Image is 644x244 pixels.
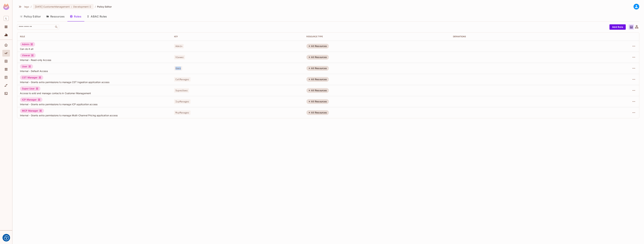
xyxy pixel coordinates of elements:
span: McpManager [174,110,191,115]
span: Admin [174,44,184,48]
div: CST Manager [20,75,43,80]
div: Home [2,42,10,48]
span: Internal - Grants extra permissions to manage Multi-Channel Pricing application access [20,114,169,117]
span: Internal - Read-only Access [20,58,169,62]
button: Roles [67,12,84,21]
div: Policy [2,50,10,57]
span: Can do it all [20,47,169,51]
span: CstManager [174,77,191,82]
button: Consent Preferences [4,235,9,240]
img: SReyMgAAAABJRU5ErkJggg== [3,4,9,10]
div: Viewer [20,53,36,58]
div: URL Mapping [2,82,10,89]
div: Workspace: lego [2,15,10,22]
div: Elements [2,66,10,73]
div: All Resources [306,99,329,104]
span: Internal - Grants extra permissions to manage ICP application access [20,103,169,106]
div: Role [20,35,169,38]
img: Revisit consent button [4,235,9,240]
div: Connect [2,90,10,97]
div: Projects [2,23,10,30]
span: IcpManager [174,99,191,104]
span: Internal - Default Access [20,69,169,73]
div: Admin [20,42,35,47]
span: the active workspace [24,5,29,8]
div: All Resources [306,88,329,93]
button: Add Role [609,24,626,30]
div: User [20,64,33,69]
div: Key [174,35,301,38]
span: Internal - Grants extra permissions to manage CST Ingestion application access [20,81,169,84]
div: Monitoring [2,32,10,38]
div: Derivations [453,35,580,38]
div: All Resources [306,77,329,82]
span: L [4,16,9,21]
div: All Resources [306,55,329,60]
div: Super User [20,86,40,91]
span: Access to add and manage contacts in Customer Management [20,92,169,95]
span: SuperUser [174,88,189,93]
span: Development [73,5,89,8]
div: RESOURCE TYPE [306,35,447,38]
div: All Resources [306,66,329,71]
button: Resources [44,12,67,21]
span: [DATE] CustomerManagement [35,5,70,8]
div: ICP Manager [20,97,42,102]
div: Directory [2,58,10,65]
div: Audit Log [2,74,10,81]
div: All Resources [306,44,329,48]
li: / [95,5,96,8]
button: Policy Editor [17,12,44,21]
li: / [31,5,32,8]
div: MCP Manager [20,108,44,113]
span: : [71,5,72,8]
span: Policy Editor [97,5,112,8]
button: ABAC Rules [84,12,110,21]
div: Help & Updates [2,233,10,240]
div: All Resources [306,110,329,115]
span: Viewer [174,55,185,59]
span: User [174,66,182,70]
